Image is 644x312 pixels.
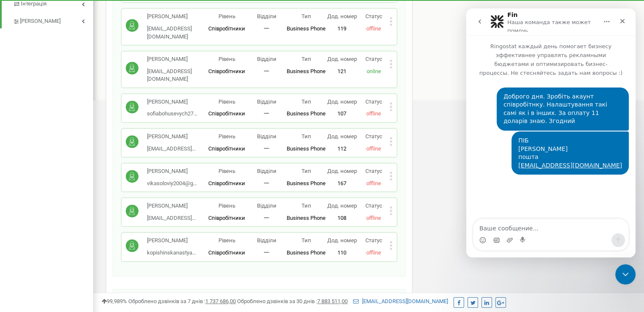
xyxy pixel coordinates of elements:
span: Дод. номер [327,99,357,105]
span: Співробітники [208,145,245,152]
u: 1 737 686,00 [205,298,236,304]
span: kopishinskanastya... [147,249,196,256]
p: 167 [326,180,358,188]
span: Співробітники [208,215,245,221]
span: Рівень [218,13,235,19]
p: 121 [326,68,358,76]
span: Дод. номер [327,13,357,19]
span: 一 [264,25,269,32]
u: 7 883 511,00 [317,298,348,304]
span: Дод. номер [327,168,357,174]
span: Співробітники [208,249,245,256]
span: Business Phone [287,180,326,186]
span: Тип [301,99,311,105]
span: Тип [301,13,311,19]
span: Тип [301,168,311,174]
span: Відділи [257,203,276,209]
span: 一 [264,110,269,117]
span: Рівень [218,133,235,140]
span: 一 [264,68,269,74]
span: 一 [264,145,269,152]
p: 119 [326,25,358,33]
span: Статус [365,237,382,244]
p: [EMAIL_ADDRESS][DOMAIN_NAME] [147,25,207,41]
p: [PERSON_NAME] [147,167,197,175]
span: Статус [365,99,382,105]
span: Відділи [257,133,276,140]
span: Співробітники [208,110,245,117]
span: 一 [264,180,269,186]
p: 108 [326,214,358,222]
p: 110 [326,249,358,257]
span: offline [366,145,381,152]
span: Відділи [257,99,276,105]
span: offline [366,25,381,32]
span: Співробітники [208,180,245,186]
span: offline [366,180,381,186]
span: [EMAIL_ADDRESS]... [147,145,196,152]
span: Дод. номер [327,203,357,209]
span: Дод. номер [327,237,357,244]
span: [PERSON_NAME] [20,17,61,25]
span: Тип [301,56,311,62]
span: [EMAIL_ADDRESS]... [147,215,196,221]
span: Відділи [257,168,276,174]
span: online [366,68,381,74]
span: Статус [365,133,382,140]
p: [PERSON_NAME] [147,133,196,141]
span: vikasoloviy2004@g... [147,180,197,186]
span: sofiabohusevych27... [147,110,197,117]
span: Business Phone [287,68,326,74]
iframe: Intercom live chat [615,264,636,285]
span: Business Phone [287,110,326,117]
span: Дод. номер [327,133,357,140]
span: offline [366,249,381,256]
span: Оброблено дзвінків за 30 днів : [237,298,348,304]
a: [PERSON_NAME] [13,11,93,29]
p: [PERSON_NAME] [147,202,196,210]
span: Відділи [257,237,276,244]
p: [PERSON_NAME] [147,13,207,21]
span: Співробітники [208,68,245,74]
span: offline [366,110,381,117]
span: [EMAIL_ADDRESS][DOMAIN_NAME] [147,68,192,82]
span: Статус [365,168,382,174]
span: 99,989% [102,298,127,304]
span: Статус [365,203,382,209]
span: Відділи [257,56,276,62]
a: [EMAIL_ADDRESS][DOMAIN_NAME] [353,298,448,304]
span: offline [366,215,381,221]
span: Співробітники [208,25,245,32]
span: Рівень [218,168,235,174]
span: Тип [301,133,311,140]
span: Тип [301,203,311,209]
span: Відділи [257,13,276,19]
p: [PERSON_NAME] [147,55,207,63]
iframe: Intercom live chat [466,8,636,257]
span: 一 [264,215,269,221]
span: Статус [365,56,382,62]
span: Рівень [218,203,235,209]
p: [PERSON_NAME] [147,237,196,245]
span: Тип [301,237,311,244]
span: Рівень [218,99,235,105]
p: 112 [326,145,358,153]
p: [PERSON_NAME] [147,98,197,106]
